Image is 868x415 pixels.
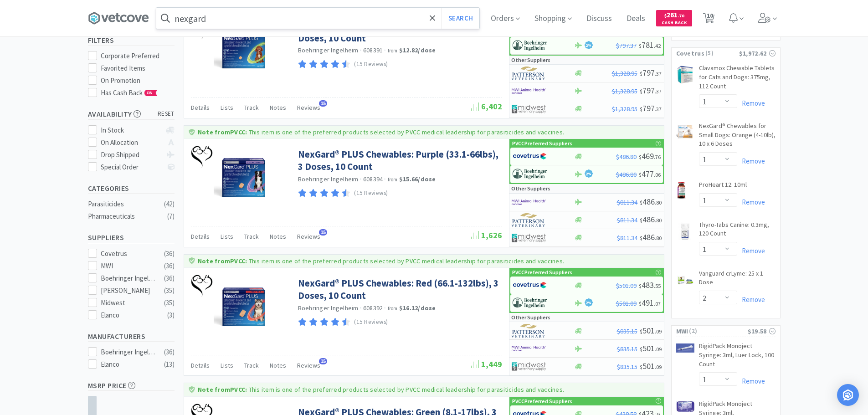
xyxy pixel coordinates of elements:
span: . 80 [655,217,662,224]
p: (15 Reviews) [354,189,388,198]
a: 10 [699,15,718,24]
span: 469 [639,151,661,161]
span: . 55 [654,282,661,289]
p: PVCC Preferred Suppliers [512,139,572,148]
div: ( 36 ) [164,347,175,358]
span: · [360,175,362,183]
span: 261 [664,10,684,19]
span: ( 5 ) [704,49,739,58]
a: $261.70Cash Back [656,6,692,31]
span: Track [244,232,259,241]
span: . 42 [654,42,661,49]
div: ( 36 ) [164,273,175,284]
img: 7271bb6f80a4408a823750b408153ee4_18977.png [676,222,694,241]
span: Details [191,232,210,241]
div: On Promotion [101,75,175,86]
p: Other Suppliers [511,56,550,64]
span: . 70 [678,13,684,19]
a: Thyro-Tabs Canine: 0.3mg, 120 Count [699,220,776,242]
img: f5e969b455434c6296c6d81ef179fa71_3.png [512,213,546,227]
div: Parasiticides [88,199,162,210]
span: $1,328.95 [612,69,637,77]
h5: Manufacturers [88,331,175,342]
span: Cash Back [662,20,687,26]
span: 501 [640,325,662,336]
span: $835.15 [617,363,637,371]
strong: $15.66 / dose [399,175,436,183]
div: Covetrus [101,248,157,259]
div: In Stock [101,125,161,136]
span: $811.34 [617,216,637,224]
span: 797 [640,103,662,113]
span: 486 [640,196,662,207]
p: Other Suppliers [511,313,550,322]
button: Search [442,8,479,29]
div: $1,972.62 [739,48,776,58]
span: $ [640,217,642,224]
p: This item is one of the preferred products selected by PVCC medical leadership for parasiticides ... [249,128,565,136]
img: 2994c81f7de84a86a05e9a06df5f42d6_414682.jpg [214,148,273,207]
a: NexGard® PLUS Chewables: Red (66.1-132lbs), 3 Doses, 10 Count [298,277,500,302]
div: ( 3 ) [167,310,175,321]
div: $19.58 [748,326,776,336]
span: $835.15 [617,345,637,353]
p: PVCC Preferred Suppliers [512,268,572,277]
span: $ [639,42,642,49]
span: 608394 [363,175,383,183]
span: MWI [676,326,688,336]
span: 797 [640,67,662,78]
span: from [388,305,398,312]
h5: Suppliers [88,232,175,243]
img: 2b99f622dd9344e6a862d7d3fd7c26b4_440818.png [676,66,694,84]
span: · [360,304,362,312]
span: 501 [640,361,662,371]
span: Covetrus [676,48,704,58]
span: CB [145,90,154,96]
span: · [360,46,362,54]
a: NexGard® Chewables for Small Dogs: Orange (4-10lb), 10 x 6 Doses [699,122,776,152]
a: ProHeart 12: 10ml [699,180,747,193]
span: $ [640,346,642,353]
a: Remove [737,246,765,255]
img: 77fca1acd8b6420a9015268ca798ef17_1.png [513,278,547,292]
span: . 09 [655,328,662,335]
span: $ [639,300,642,307]
span: Notes [270,361,286,369]
a: Boehringer Ingelheim [298,46,359,54]
div: ( 7 ) [167,211,175,222]
p: This item is one of the preferred products selected by PVCC medical leadership for parasiticides ... [249,257,565,265]
span: % [588,43,591,47]
span: $ [640,235,642,241]
img: e5938efb516946bcb76312d8d2501b02_414683.jpg [214,277,273,336]
span: $ [640,106,642,113]
img: 730db3968b864e76bcafd0174db25112_22.png [513,39,547,52]
span: $ [640,199,642,206]
span: $835.15 [617,327,637,335]
img: f5e969b455434c6296c6d81ef179fa71_3.png [512,67,546,80]
span: 797 [640,85,662,96]
img: 77fca1acd8b6420a9015268ca798ef17_1.png [513,149,547,163]
input: Search by item, sku, manufacturer, ingredient, size... [156,8,479,29]
img: 7d4265e532dd4dea8e7dfc45c95ae844_300752.png [676,181,687,200]
span: 2 [586,43,591,48]
span: . 06 [654,171,661,178]
span: 15 [319,100,327,107]
span: ( 2 ) [688,327,747,336]
a: Discuss [583,15,616,23]
span: 15 [319,229,327,236]
img: f6b2451649754179b5b4e0c70c3f7cb0_2.png [512,195,546,209]
span: · [384,46,386,54]
a: Deals [623,15,649,23]
span: Reviews [297,103,320,112]
h5: Categories [88,183,175,194]
span: % [588,300,591,305]
a: Remove [737,295,765,304]
span: $797.37 [616,41,637,50]
span: Details [191,103,210,112]
img: f1afb9de9de74d84a447f243d2c879b4_169775.png [676,271,694,289]
span: $501.09 [616,282,637,290]
span: $486.80 [616,153,637,161]
img: a7b27a624c3a4cd3916ee6a6a785eb5b_1668.png [676,401,694,412]
span: $ [664,13,667,19]
div: ( 42 ) [164,199,175,210]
